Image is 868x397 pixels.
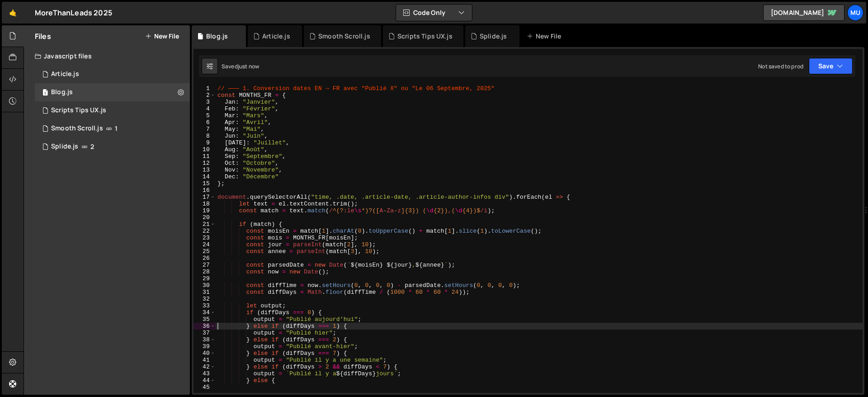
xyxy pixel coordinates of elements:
div: 39 [193,343,216,350]
div: 16842/46057.js [35,83,190,101]
div: 4 [193,105,216,112]
div: Splide.js [480,32,507,41]
div: just now [238,62,259,70]
div: 14 [193,173,216,180]
div: 9 [193,139,216,146]
div: Article.js [262,32,290,41]
span: 1 [42,90,48,97]
div: Scripts Tips UX.js [397,32,453,41]
div: 22 [193,228,216,234]
div: 45 [193,384,216,391]
div: Blog.js [51,88,73,96]
div: 36 [193,323,216,330]
a: Mu [847,5,863,21]
a: 🤙 [2,2,24,24]
button: Code Only [396,5,472,21]
h2: Files [35,31,51,41]
div: 23 [193,234,216,241]
div: 17 [193,194,216,201]
div: 3 [193,99,216,105]
span: 1 [115,125,118,132]
div: 20 [193,214,216,221]
div: Scripts Tips UX.js [51,106,106,115]
div: 19 [193,207,216,214]
div: Javascript files [24,47,190,65]
div: 12 [193,160,216,167]
div: 35 [193,316,216,323]
div: 16842/46056.js [35,65,190,83]
div: Smooth Scroll.js [51,124,103,133]
button: Save [809,58,853,74]
a: [DOMAIN_NAME] [763,5,844,21]
div: Not saved to prod [758,62,803,70]
div: 34 [193,309,216,316]
button: New File [145,33,179,40]
div: 16842/46041.js [35,138,190,156]
div: 29 [193,275,216,282]
div: 32 [193,296,216,302]
div: 16 [193,187,216,194]
div: New File [527,32,565,41]
div: 25 [193,248,216,255]
div: MoreThanLeads 2025 [35,7,112,18]
div: 18 [193,201,216,207]
div: Splide.js [51,143,78,151]
div: 24 [193,241,216,248]
div: 42 [193,364,216,370]
div: 10 [193,146,216,153]
div: 13 [193,167,216,173]
div: 7 [193,126,216,133]
div: 8 [193,133,216,139]
div: Saved [222,62,259,70]
div: 16842/46043.js [35,120,190,138]
div: 28 [193,268,216,275]
div: 16842/46042.js [35,101,190,120]
span: 2 [90,143,94,150]
div: 11 [193,153,216,160]
div: 1 [193,85,216,92]
div: 30 [193,282,216,289]
div: 44 [193,377,216,384]
div: 40 [193,350,216,357]
div: 6 [193,119,216,126]
div: 41 [193,357,216,364]
div: 43 [193,370,216,377]
div: 5 [193,112,216,119]
div: Blog.js [206,32,228,41]
div: 38 [193,336,216,343]
div: 2 [193,92,216,99]
div: Article.js [51,70,79,78]
div: 31 [193,289,216,296]
div: Smooth Scroll.js [318,32,370,41]
div: 26 [193,255,216,262]
div: 37 [193,330,216,336]
div: 27 [193,262,216,268]
div: 15 [193,180,216,187]
div: 33 [193,302,216,309]
div: 21 [193,221,216,228]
